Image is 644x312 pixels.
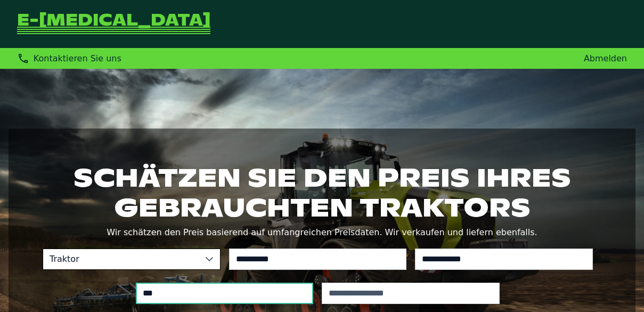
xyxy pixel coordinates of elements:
[43,225,601,240] p: Wir schätzen den Preis basierend auf umfangreichen Preisdaten. Wir verkaufen und liefern ebenfalls.
[43,163,601,222] h1: Schätzen Sie den Preis Ihres gebrauchten Traktors
[584,53,627,63] a: Abmelden
[17,52,121,65] div: Kontaktieren Sie uns
[43,249,199,269] span: Traktor
[34,53,121,63] span: Kontaktieren Sie uns
[17,13,210,35] a: Zurück zur Startseite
